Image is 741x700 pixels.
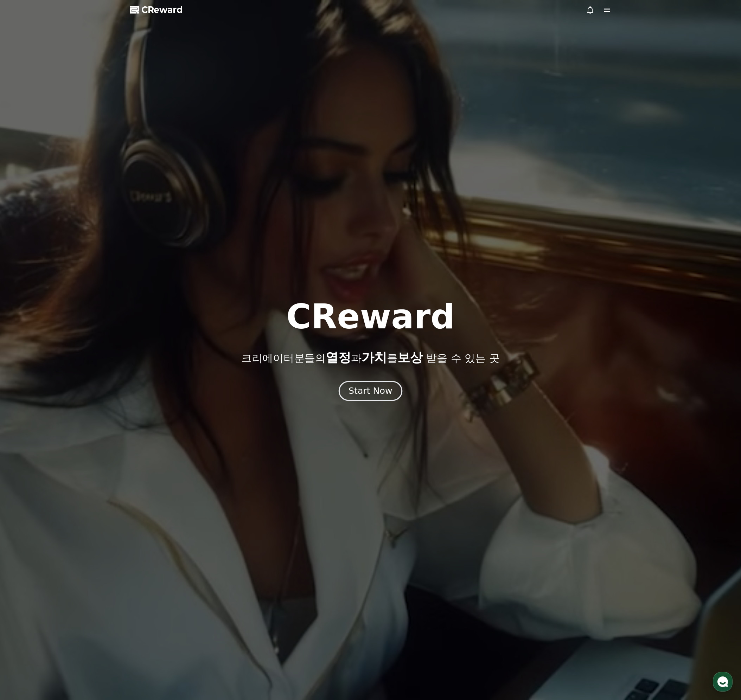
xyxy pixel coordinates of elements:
p: 크리에이터분들의 과 를 받을 수 있는 곳 [241,351,499,365]
span: 열정 [326,350,351,365]
button: Start Now [339,381,402,401]
a: Messages [46,223,91,240]
div: Start Now [349,385,392,397]
a: Settings [91,223,135,240]
a: CReward [130,4,183,15]
a: Start Now [340,388,401,395]
a: Home [2,223,46,240]
span: CReward [141,4,183,15]
span: Messages [58,234,79,239]
h1: CReward [286,300,455,334]
span: 가치 [362,350,387,365]
span: Home [18,233,30,239]
span: Settings [104,233,121,239]
span: 보상 [397,350,423,365]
